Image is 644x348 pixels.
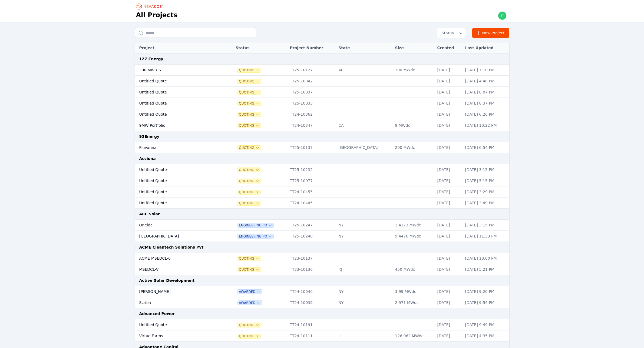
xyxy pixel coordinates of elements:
td: [DATE] 3:29 PM [463,186,509,198]
span: Quoting [238,112,261,117]
td: ACME Cleantech Solutions Pvt [135,242,509,253]
tr: Virtue FarmsQuotingTT24-10111IL126.062 MWdc[DATE][DATE] 4:35 PM [135,330,509,342]
td: [DATE] 11:33 PM [463,231,509,242]
td: Untitled Quote [135,319,220,330]
td: [GEOGRAPHIC_DATA] [135,231,220,242]
tr: [GEOGRAPHIC_DATA]Engineering POTT25-10240NY9.4476 MWdc[DATE][DATE] 11:33 PM [135,231,509,242]
td: [DATE] 4:48 PM [463,76,509,87]
td: NY [336,220,392,231]
td: TT24-10191 [287,319,336,330]
td: 3.4173 MWdc [392,220,434,231]
td: 9MW Portfolio [135,120,220,131]
td: [DATE] [435,186,463,198]
button: Engineering PO [238,223,273,227]
td: IL [336,330,392,342]
td: [DATE] [435,253,463,264]
td: TT25-10033 [287,98,336,109]
td: TT25-10247 [287,220,336,231]
td: Untitled Quote [135,98,220,109]
td: [DATE] 6:26 PM [463,109,509,120]
td: [DATE] [435,76,463,87]
button: Quoting [238,323,261,327]
td: TT24-10445 [287,198,336,209]
tr: [PERSON_NAME]AwardedTT24-10040NY3.99 MWdc[DATE][DATE] 9:20 PM [135,286,509,297]
td: TT25-10037 [287,87,336,98]
td: Fluvanna [135,142,220,153]
img: ethan.harte@nevados.solar [498,11,507,20]
td: Untitled Quote [135,109,220,120]
button: Quoting [238,168,261,172]
tr: 300 MW USQuotingTT25-10127AL300 MWdc[DATE][DATE] 7:10 PM [135,65,509,76]
td: TT24-10039 [287,297,336,308]
td: 3.99 MWdc [392,286,434,297]
tr: OneidaEngineering POTT25-10247NY3.4173 MWdc[DATE][DATE] 3:15 PM [135,220,509,231]
span: Status [440,30,454,36]
td: 300 MWdc [392,65,434,76]
button: Quoting [238,101,261,106]
td: AL [336,65,392,76]
td: ACE Solar [135,209,509,220]
td: [DATE] [435,297,463,308]
tr: Untitled QuoteQuotingTT25-10232[DATE][DATE] 3:15 PM [135,164,509,175]
td: Scriba [135,297,220,308]
button: Status [437,28,466,38]
th: State [336,42,392,53]
button: Quoting [238,90,261,95]
button: Quoting [238,179,261,183]
td: [DATE] 7:10 PM [463,65,509,76]
td: [DATE] [435,120,463,131]
td: TT24-10347 [287,120,336,131]
span: Quoting [238,146,261,150]
td: [DATE] [435,319,463,330]
button: Quoting [238,123,261,128]
td: TT25-10042 [287,76,336,87]
td: [DATE] [435,98,463,109]
td: RJ [336,264,392,275]
td: TT25-10232 [287,164,336,175]
td: TT25-10240 [287,231,336,242]
td: 450 MWdc [392,264,434,275]
td: 9 MWdc [392,120,434,131]
td: TT25-10137 [287,142,336,153]
button: Awarded [238,301,262,305]
td: TT24-10362 [287,109,336,120]
td: [DATE] 5:21 PM [463,264,509,275]
button: Engineering PO [238,234,273,239]
tr: Untitled QuoteQuotingTT24-10455[DATE][DATE] 3:29 PM [135,186,509,198]
tr: Untitled QuoteQuotingTT24-10362[DATE][DATE] 6:26 PM [135,109,509,120]
td: [DATE] 5:15 PM [463,175,509,186]
td: [DATE] 6:54 PM [463,142,509,153]
td: [DATE] 3:15 PM [463,220,509,231]
nav: Breadcrumb [136,2,165,11]
button: Quoting [238,68,261,72]
button: Awarded [238,290,262,294]
td: TT25-10077 [287,175,336,186]
td: 9.4476 MWdc [392,231,434,242]
th: Project [135,42,220,53]
td: [DATE] [435,87,463,98]
th: Size [392,42,434,53]
tr: Untitled QuoteQuotingTT25-10037[DATE][DATE] 8:07 PM [135,87,509,98]
tr: Untitled QuoteQuotingTT25-10077[DATE][DATE] 5:15 PM [135,175,509,186]
button: Quoting [238,201,261,205]
span: Quoting [238,334,261,338]
td: MSEDCL-VI [135,264,220,275]
td: Untitled Quote [135,76,220,87]
td: 300 MW US [135,65,220,76]
td: [DATE] [435,65,463,76]
td: [DATE] [435,330,463,342]
button: Quoting [238,79,261,83]
td: [DATE] [435,164,463,175]
span: Quoting [238,190,261,194]
td: TT23-10136 [287,264,336,275]
h1: All Projects [136,11,178,19]
td: [DATE] 9:20 PM [463,286,509,297]
tr: FluvannaQuotingTT25-10137[GEOGRAPHIC_DATA]200 MWdc[DATE][DATE] 6:54 PM [135,142,509,153]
